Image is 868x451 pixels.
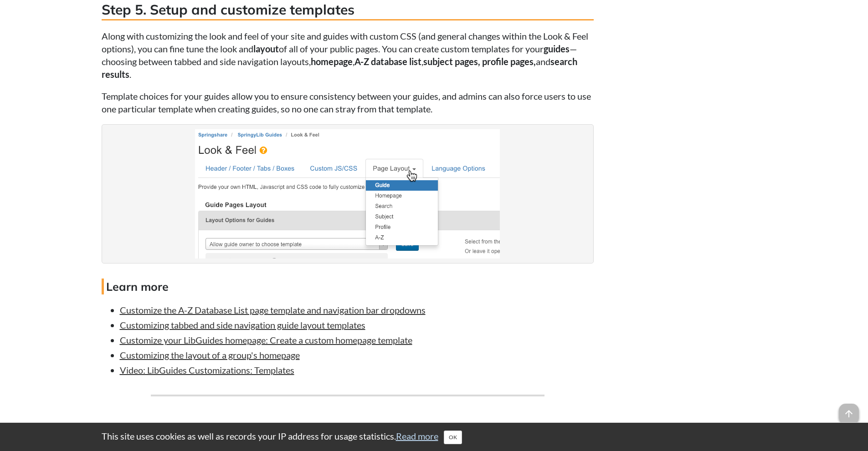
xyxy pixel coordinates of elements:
[120,304,426,315] a: Customize the A-Z Database List page template and navigation bar dropdowns
[311,56,353,67] strong: homepage
[354,56,421,67] strong: A-Z database list
[839,405,859,416] a: arrow_upward
[839,404,859,424] span: arrow_upward
[102,90,594,115] p: Template choices for your guides allow you to ensure consistency between your guides, and admins ...
[120,350,300,360] a: Customizing the layout of a group's homepage
[396,431,438,441] a: Read more
[102,419,594,440] h3: Step 6. Set up your subject categories
[253,43,279,54] strong: layout
[544,43,570,54] strong: guides
[120,319,365,330] a: Customizing tabbed and side navigation guide layout templates
[423,56,536,67] strong: subject pages, profile pages,
[102,30,594,81] p: Along with customizing the look and feel of your site and guides with custom CSS (and general cha...
[120,365,294,375] a: Video: LibGuides Customizations: Templates
[195,129,500,258] img: Customizing your site's templates
[92,430,776,444] div: This site uses cookies as well as records your IP address for usage statistics.
[120,334,412,345] a: Customize your LibGuides homepage: Create a custom homepage template
[102,279,594,294] h4: Learn more
[444,431,462,444] button: Close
